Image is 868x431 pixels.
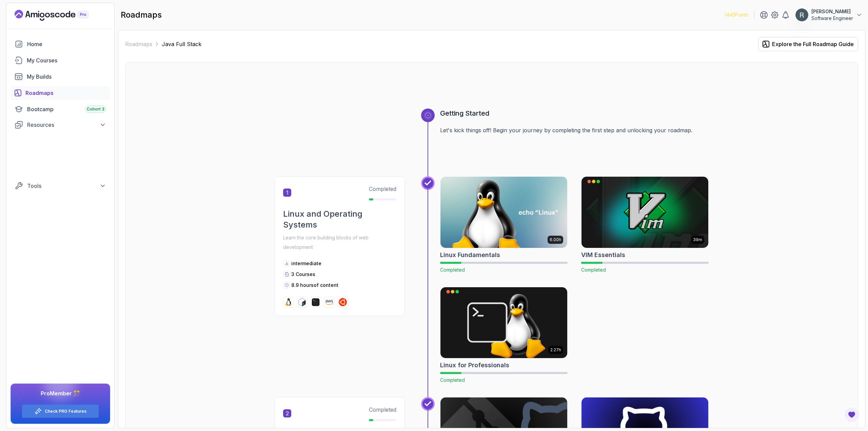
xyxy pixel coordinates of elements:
a: home [11,37,110,51]
span: 2 [283,409,291,417]
button: Resources [11,119,110,131]
p: 1445 Points [725,12,749,18]
div: Tools [27,182,106,190]
h2: Linux Fundamentals [440,250,500,260]
span: Completed [581,267,606,273]
h2: roadmaps [121,9,162,20]
span: 1 [283,189,291,197]
img: bash logo [298,298,306,306]
img: VIM Essentials card [581,177,708,248]
a: courses [11,54,110,67]
p: Let's kick things off! Begin your journey by completing the first step and unlocking your roadmap. [440,126,709,134]
p: 8.9 hours of content [291,282,338,289]
span: Completed [369,406,396,413]
span: Completed [440,377,465,383]
h2: Linux for Professionals [440,360,509,370]
div: My Builds [27,73,106,81]
img: terminal logo [312,298,320,306]
p: 6.00h [550,237,561,242]
a: Roadmaps [125,40,152,48]
button: user profile image[PERSON_NAME]Software Engineer [795,8,863,22]
img: Linux Fundamentals card [440,177,567,248]
a: VIM Essentials card39mVIM EssentialsCompleted [581,176,709,273]
h2: VIM Essentials [581,250,625,260]
span: 3 Courses [291,271,315,277]
span: Completed [369,185,396,192]
p: 2.27h [550,347,561,353]
img: aws logo [325,298,333,306]
p: Software Engineer [811,15,853,22]
a: Check PRO Features [45,409,86,414]
a: Linux Fundamentals card6.00hLinux FundamentalsCompleted [440,176,568,273]
p: Java Full Stack [162,40,201,48]
a: builds [11,70,110,83]
img: user profile image [795,8,808,21]
img: ubuntu logo [339,298,347,306]
div: Explore the Full Roadmap Guide [772,40,854,48]
div: Bootcamp [27,105,106,113]
span: Completed [440,267,465,273]
button: Open Feedback Button [844,407,860,423]
p: intermediate [291,260,321,267]
a: Landing page [15,10,104,21]
p: Learn the core building blocks of web development [283,233,396,252]
button: Check PRO Features [22,404,99,418]
h3: Getting Started [440,109,709,118]
div: Home [27,40,106,48]
img: linux logo [284,298,293,306]
img: Linux for Professionals card [440,287,567,358]
div: Resources [27,121,106,129]
div: My Courses [27,56,106,64]
a: Linux for Professionals card2.27hLinux for ProfessionalsCompleted [440,287,568,384]
button: Tools [11,180,110,192]
h2: Linux and Operating Systems [283,209,396,230]
a: bootcamp [11,102,110,116]
p: 39m [693,237,702,242]
span: Cohort 3 [87,106,104,112]
p: [PERSON_NAME] [811,8,853,15]
div: Roadmaps [25,89,106,97]
button: Explore the Full Roadmap Guide [758,37,858,51]
a: roadmaps [11,86,110,100]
